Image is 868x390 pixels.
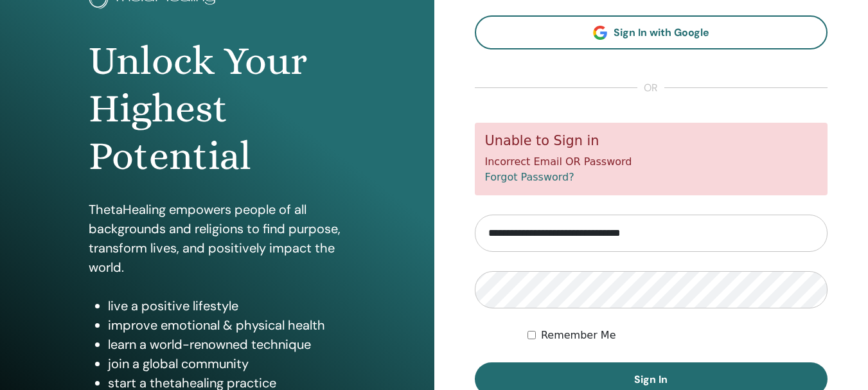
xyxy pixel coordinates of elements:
span: or [637,80,664,96]
li: live a positive lifestyle [108,296,346,315]
label: Remember Me [541,328,616,343]
li: improve emotional & physical health [108,315,346,335]
h5: Unable to Sign in [485,133,818,149]
li: learn a world-renowned technique [108,335,346,354]
li: join a global community [108,354,346,373]
span: Sign In [634,373,668,386]
div: Incorrect Email OR Password [475,123,828,195]
p: ThetaHealing empowers people of all backgrounds and religions to find purpose, transform lives, a... [89,200,346,277]
h1: Unlock Your Highest Potential [89,37,346,181]
a: Forgot Password? [485,171,574,183]
div: Keep me authenticated indefinitely or until I manually logout [527,328,828,343]
span: Sign In with Google [614,26,709,39]
a: Sign In with Google [475,15,828,49]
